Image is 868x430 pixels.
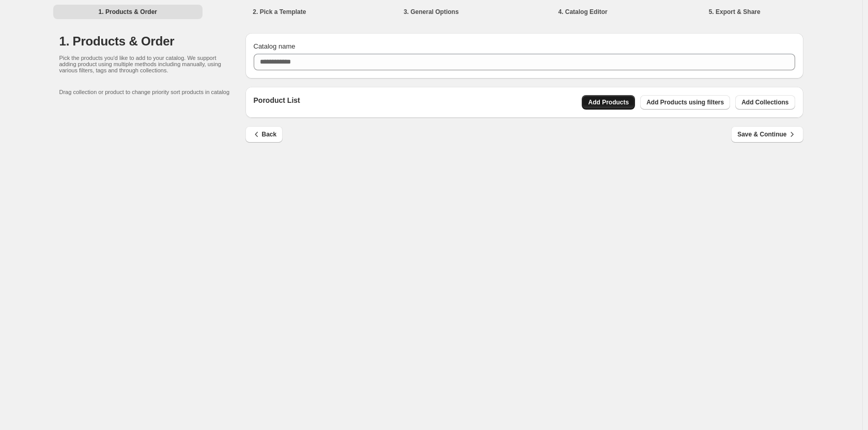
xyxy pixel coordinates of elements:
button: Add Products [582,95,635,110]
button: Add Products using filters [640,95,730,110]
span: Save & Continue [737,129,797,140]
button: Back [245,126,283,143]
h1: 1. Products & Order [59,33,245,50]
span: Add Products using filters [646,98,724,106]
span: Catalog name [254,42,296,50]
p: Drag collection or product to change priority sort products in catalog [59,89,245,95]
span: Add Collections [741,98,788,106]
button: Add Collections [735,95,795,110]
span: Back [252,129,277,140]
p: Poroduct List [254,95,300,110]
span: Add Products [588,98,629,106]
p: Pick the products you'd like to add to your catalog. We support adding product using multiple met... [59,55,225,73]
button: Save & Continue [731,126,803,143]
